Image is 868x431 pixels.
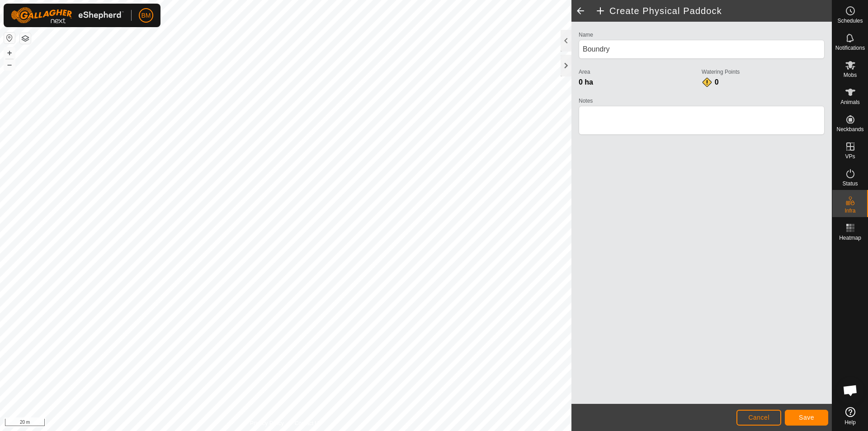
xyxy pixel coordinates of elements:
[579,78,593,86] span: 0 ha
[748,414,769,421] span: Cancel
[844,208,855,213] span: Infra
[595,5,832,16] h2: Create Physical Paddock
[839,235,861,241] span: Heatmap
[142,11,151,20] span: BM
[799,414,814,421] span: Save
[845,154,855,159] span: VPs
[295,419,321,427] a: Contact Us
[840,99,860,105] span: Animals
[835,45,865,51] span: Notifications
[4,33,15,43] button: Reset Map
[842,181,858,186] span: Status
[736,410,781,426] button: Cancel
[837,377,864,404] div: Open chat
[844,420,856,425] span: Help
[579,97,825,105] label: Notes
[20,33,31,44] button: Map Layers
[579,68,702,76] label: Area
[4,59,15,70] button: –
[837,18,863,24] span: Schedules
[4,47,15,58] button: +
[11,7,124,24] img: Gallagher Logo
[702,68,825,76] label: Watering Points
[715,78,719,86] span: 0
[579,31,825,39] label: Name
[785,410,828,426] button: Save
[250,419,284,427] a: Privacy Policy
[836,127,863,132] span: Neckbands
[832,403,868,429] a: Help
[844,72,857,78] span: Mobs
